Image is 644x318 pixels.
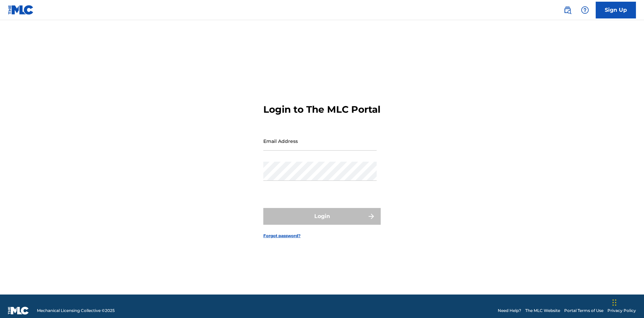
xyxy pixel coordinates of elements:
a: Public Search [561,3,574,17]
iframe: Chat Widget [610,286,644,318]
a: Portal Terms of Use [564,308,603,314]
span: Mechanical Licensing Collective © 2025 [37,308,115,314]
img: logo [8,307,29,315]
img: search [563,6,572,14]
img: help [581,6,589,14]
a: Forgot password? [263,233,301,239]
a: Sign Up [596,2,636,18]
a: Privacy Policy [607,308,636,314]
a: The MLC Website [525,308,560,314]
div: Help [578,3,592,17]
img: MLC Logo [8,5,34,15]
h3: Login to The MLC Portal [263,104,380,115]
div: Drag [612,293,616,313]
a: Need Help? [498,308,521,314]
